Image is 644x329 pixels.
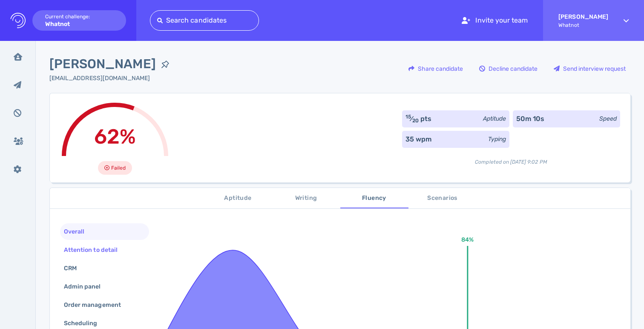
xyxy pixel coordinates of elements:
[62,262,87,274] div: CRM
[62,244,128,256] div: Attention to detail
[483,114,506,123] div: Aptitude
[405,114,411,120] sup: 15
[49,74,175,83] div: Click to copy the email address
[558,22,608,28] span: Whatnot
[516,114,544,124] div: 50m 10s
[209,193,267,204] span: Aptitude
[62,280,111,293] div: Admin panel
[345,193,403,204] span: Fluency
[599,114,617,123] div: Speed
[402,151,620,166] div: Completed on [DATE] 9:02 PM
[405,134,431,144] div: 35 wpm
[404,58,468,79] button: Share candidate
[404,59,467,78] div: Share candidate
[558,13,608,20] strong: [PERSON_NAME]
[49,55,156,74] span: [PERSON_NAME]
[549,58,630,79] button: Send interview request
[461,236,474,243] text: 84%
[474,58,542,79] button: Decline candidate
[414,193,471,204] span: Scenarios
[94,124,136,149] span: 62%
[111,163,126,173] span: Failed
[549,59,630,78] div: Send interview request
[277,193,335,204] span: Writing
[405,114,432,124] div: ⁄ pts
[62,299,131,311] div: Order management
[488,135,506,144] div: Typing
[412,118,419,124] sub: 20
[62,225,95,238] div: Overall
[475,59,542,78] div: Decline candidate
